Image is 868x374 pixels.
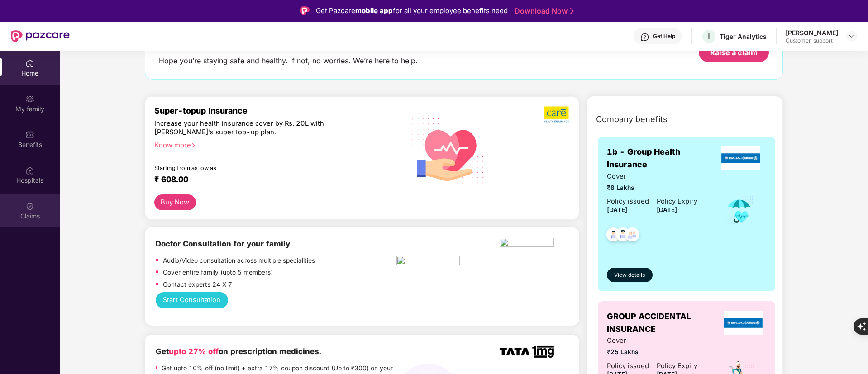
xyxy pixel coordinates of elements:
span: [DATE] [607,206,627,213]
span: upto 27% off [169,347,219,356]
div: Get Pazcare for all your employee benefits need [316,5,508,16]
div: Policy Expiry [657,361,697,371]
div: Hope you’re staying safe and healthy. If not, no worries. We’re here to help. [159,56,418,66]
img: Stroke [570,6,574,16]
img: svg+xml;base64,PHN2ZyB4bWxucz0iaHR0cDovL3d3dy53My5vcmcvMjAwMC9zdmciIHdpZHRoPSI0OC45NDMiIGhlaWdodD... [602,225,625,247]
span: GROUP ACCIDENTAL INSURANCE [607,310,720,336]
button: Start Consultation [156,292,228,309]
span: View details [614,271,645,279]
span: Cover [607,171,697,182]
span: T [706,31,712,42]
span: Cover [607,336,697,346]
b: Doctor Consultation for your family [156,239,290,248]
img: insurerLogo [721,146,760,170]
img: svg+xml;base64,PHN2ZyB3aWR0aD0iMjAiIGhlaWdodD0iMjAiIHZpZXdCb3g9IjAgMCAyMCAyMCIgZmlsbD0ibm9uZSIgeG... [25,95,34,104]
img: svg+xml;base64,PHN2ZyB4bWxucz0iaHR0cDovL3d3dy53My5vcmcvMjAwMC9zdmciIHdpZHRoPSI0OC45NDMiIGhlaWdodD... [621,225,644,247]
div: ₹ 608.00 [154,175,388,185]
img: icon [725,195,754,225]
p: Audio/Video consultation across multiple specialities [163,256,315,266]
a: Download Now [515,6,571,16]
img: New Pazcare Logo [11,30,70,42]
img: insurerLogo [724,311,763,335]
div: Starting from as low as [154,165,358,171]
img: pngtree-physiotherapy-physiotherapist-rehab-disability-stretching-png-image_6063262.png [396,256,460,268]
div: Tiger Analytics [720,32,767,41]
div: [PERSON_NAME] [786,28,838,37]
img: svg+xml;base64,PHN2ZyBpZD0iQmVuZWZpdHMiIHhtbG5zPSJodHRwOi8vd3d3LnczLm9yZy8yMDAwL3N2ZyIgd2lkdGg9Ij... [25,130,34,139]
div: Customer_support [786,37,838,44]
img: b5dec4f62d2307b9de63beb79f102df3.png [544,106,570,123]
img: physica%20-%20Edited.png [500,238,554,250]
div: Increase your health insurance cover by Rs. 20L with [PERSON_NAME]’s super top-up plan. [154,119,358,137]
img: Logo [300,6,310,15]
button: Buy Now [154,194,196,210]
img: svg+xml;base64,PHN2ZyBpZD0iSG9tZSIgeG1sbnM9Imh0dHA6Ly93d3cudzMub3JnLzIwMDAvc3ZnIiB3aWR0aD0iMjAiIG... [25,59,34,68]
p: Cover entire family (upto 5 members) [163,268,273,278]
img: svg+xml;base64,PHN2ZyB4bWxucz0iaHR0cDovL3d3dy53My5vcmcvMjAwMC9zdmciIHhtbG5zOnhsaW5rPSJodHRwOi8vd3... [405,106,491,194]
span: 1b - Group Health Insurance [607,146,715,171]
div: Get Help [653,33,675,40]
div: Super-topup Insurance [154,106,397,115]
div: Policy Expiry [657,196,697,207]
p: Contact experts 24 X 7 [163,280,232,290]
b: Get on prescription medicines. [156,347,321,356]
span: [DATE] [657,206,677,213]
span: right [191,143,196,148]
img: TATA_1mg_Logo.png [500,346,554,358]
img: svg+xml;base64,PHN2ZyBpZD0iRHJvcGRvd24tMzJ4MzIiIHhtbG5zPSJodHRwOi8vd3d3LnczLm9yZy8yMDAwL3N2ZyIgd2... [848,33,855,40]
span: ₹8 Lakhs [607,183,697,193]
img: svg+xml;base64,PHN2ZyBpZD0iSGVscC0zMngzMiIgeG1sbnM9Imh0dHA6Ly93d3cudzMub3JnLzIwMDAvc3ZnIiB3aWR0aD... [640,33,649,42]
button: View details [607,268,653,282]
img: svg+xml;base64,PHN2ZyBpZD0iSG9zcGl0YWxzIiB4bWxucz0iaHR0cDovL3d3dy53My5vcmcvMjAwMC9zdmciIHdpZHRoPS... [25,166,34,175]
div: Policy issued [607,361,649,371]
img: svg+xml;base64,PHN2ZyB4bWxucz0iaHR0cDovL3d3dy53My5vcmcvMjAwMC9zdmciIHdpZHRoPSI0OC45NDMiIGhlaWdodD... [612,225,634,247]
img: svg+xml;base64,PHN2ZyBpZD0iQ2xhaW0iIHhtbG5zPSJodHRwOi8vd3d3LnczLm9yZy8yMDAwL3N2ZyIgd2lkdGg9IjIwIi... [25,202,34,211]
span: ₹25 Lakhs [607,347,697,357]
strong: mobile app [355,6,393,15]
span: Company benefits [596,113,668,126]
div: Policy issued [607,196,649,207]
div: Know more [154,141,391,147]
div: Raise a claim [710,47,758,57]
